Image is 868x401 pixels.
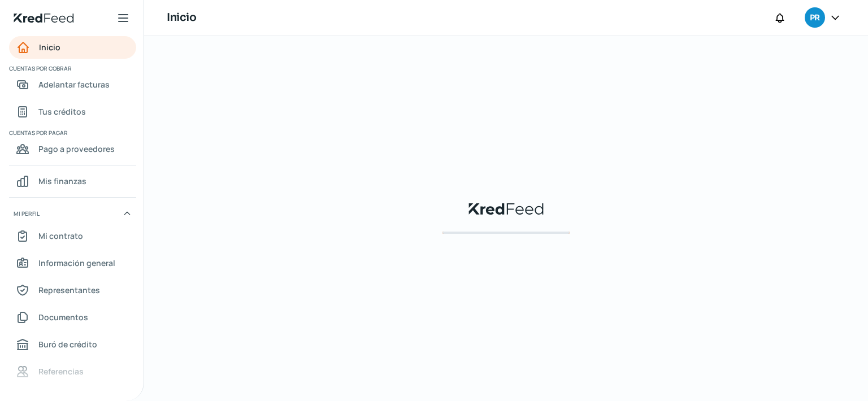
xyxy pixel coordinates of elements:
a: Tus créditos [9,101,136,123]
a: Documentos [9,306,136,329]
span: Mis finanzas [38,174,86,188]
a: Mi contrato [9,225,136,247]
span: Inicio [39,40,60,54]
span: Representantes [38,283,100,297]
a: Referencias [9,360,136,383]
span: Mi contrato [38,229,83,243]
span: Cuentas por pagar [9,128,134,138]
span: PR [810,11,819,25]
a: Representantes [9,279,136,302]
h1: Inicio [167,10,196,26]
span: Cuentas por cobrar [9,63,134,73]
span: Pago a proveedores [38,142,115,156]
span: Información general [38,256,115,270]
a: Inicio [9,36,136,59]
a: Buró de crédito [9,333,136,356]
a: Información general [9,252,136,274]
span: Referencias [38,364,84,378]
span: Tus créditos [38,104,86,119]
span: Mi perfil [14,208,40,219]
a: Mis finanzas [9,170,136,193]
a: Pago a proveedores [9,138,136,160]
span: Documentos [38,310,88,324]
span: Adelantar facturas [38,77,110,91]
span: Buró de crédito [38,337,97,351]
a: Adelantar facturas [9,73,136,96]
